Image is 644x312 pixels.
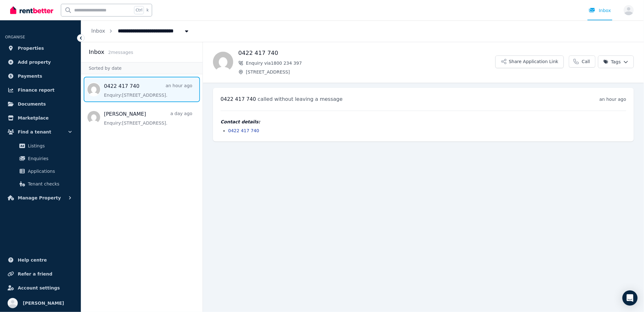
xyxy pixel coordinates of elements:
[5,70,76,82] a: Payments
[146,8,149,13] span: k
[91,28,105,34] a: Inbox
[221,96,256,102] span: 0422 417 740
[5,192,76,204] button: Manage Property
[18,284,60,292] span: Account settings
[18,256,47,264] span: Help centre
[28,155,71,162] span: Enquiries
[8,165,73,178] a: Applications
[5,126,76,138] button: Find a tenant
[18,86,55,94] span: Finance report
[8,178,73,190] a: Tenant checks
[622,290,638,306] div: Open Intercom Messenger
[5,84,76,96] a: Finance report
[5,254,76,266] a: Help centre
[81,20,200,42] nav: Breadcrumb
[28,180,71,188] span: Tenant checks
[5,268,76,280] a: Refer a friend
[5,56,76,68] a: Add property
[18,114,48,122] span: Marketplace
[8,140,73,152] a: Listings
[5,98,76,110] a: Documents
[28,142,71,150] span: Listings
[28,167,71,175] span: Applications
[23,299,64,307] span: [PERSON_NAME]
[10,5,53,15] img: RentBetter
[18,128,51,136] span: Find a tenant
[18,100,46,108] span: Documents
[600,97,626,102] time: an hour ago
[134,6,144,14] span: Ctrl
[5,35,25,39] span: ORGANISE
[246,69,495,75] span: [STREET_ADDRESS]
[213,52,233,72] img: 0422 417 740
[104,110,192,126] a: [PERSON_NAME]a day agoEnquiry:[STREET_ADDRESS].
[81,62,203,74] div: Sorted by date
[104,82,192,98] a: 0422 417 740an hour agoEnquiry:[STREET_ADDRESS].
[598,55,634,68] button: Tags
[495,55,564,68] button: Share Application Link
[603,59,621,65] span: Tags
[221,119,626,125] h4: Contact details:
[5,112,76,124] a: Marketplace
[589,7,611,14] div: Inbox
[228,128,259,133] a: 0422 417 740
[8,152,73,165] a: Enquiries
[18,270,52,278] span: Refer a friend
[89,48,104,56] h2: Inbox
[258,96,343,102] span: called without leaving a message
[18,44,44,52] span: Properties
[81,74,203,133] nav: Message list
[569,55,596,68] a: Call
[582,58,590,65] span: Call
[246,60,495,66] span: Enquiry via 1800 234 397
[18,194,61,202] span: Manage Property
[18,58,51,66] span: Add property
[5,42,76,55] a: Properties
[18,72,42,80] span: Payments
[5,282,76,294] a: Account settings
[238,49,495,57] h1: 0422 417 740
[108,50,133,55] span: 2 message s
